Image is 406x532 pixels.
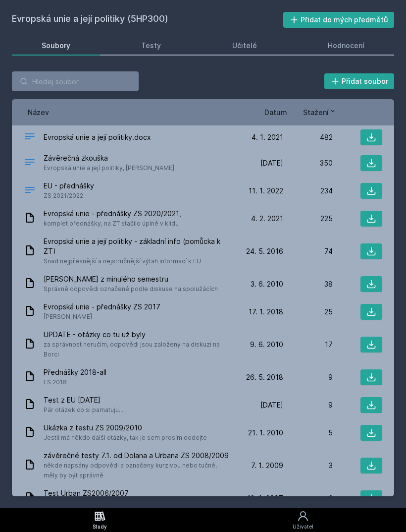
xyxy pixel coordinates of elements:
button: Stažení [303,107,337,118]
span: [PERSON_NAME] [44,312,160,322]
span: LS 2018 [44,377,106,387]
div: Soubory [42,41,70,51]
div: Hodnocení [328,41,364,51]
div: 350 [283,158,333,168]
div: 2 [283,493,333,503]
span: 3. 6. 2010 [251,279,283,289]
span: Jestli má někdo další otázky, tak je sem prosím dodejte [44,433,207,443]
span: Ukázka z testu ZS 2009/2010 [44,423,207,433]
span: [DATE] [260,400,283,410]
div: 38 [283,279,333,289]
div: .DOCX [24,156,36,171]
span: Evropská unie a její politiky - základní info (pomůcka k ZT) [44,236,230,256]
span: Správné odpovědi označené podle diskuse na spolužácích [44,284,218,294]
div: 9 [283,400,333,410]
span: 17. 1. 2018 [249,307,283,317]
div: 5 [283,428,333,438]
div: Study [93,523,107,531]
div: 74 [283,246,333,256]
span: Test Urban ZS2006/2007 [44,488,129,498]
span: Evropská unie - přednášky ZS 2020/2021, [44,209,181,219]
div: Testy [141,41,161,51]
button: Název [28,107,49,118]
button: Datum [264,107,287,118]
span: 21. 1. 2010 [248,428,283,438]
span: Závěrečná zkouška [44,153,174,163]
span: Snad nejpřesnější a nejstručnější výtah informací k EU [44,256,230,266]
span: Evropská unie - přednášky ZS 2017 [44,302,160,312]
span: Test z EU [DATE] [44,395,123,405]
span: [PERSON_NAME] z minulého semestru [44,274,218,284]
span: 26. 5. 2018 [246,372,283,382]
span: [DATE] [260,158,283,168]
span: 4. 1. 2021 [252,132,283,142]
a: Hodnocení [299,36,395,56]
div: 234 [283,186,333,196]
span: Stažení [303,107,329,118]
span: Přednášky 2018-all [44,367,106,377]
span: 12. 1. 2007 [247,493,283,503]
span: někde napsány odpovědi a označeny kurzivou nebo tučně, měly by být správně [44,461,230,480]
span: Evropská unie a její politiky, [PERSON_NAME] [44,163,174,173]
div: 9 [283,372,333,382]
span: komplet přednášky, na ZT stačilo úplně v klidu [44,219,181,229]
div: Uživatel [293,523,313,531]
span: 9. 6. 2010 [250,340,283,350]
div: 3 [283,461,333,471]
span: Pár otázek co si pamatuju... [44,405,123,415]
h2: Evropská unie a její politiky (5HP300) [12,12,283,28]
span: 24. 5. 2016 [246,246,283,256]
div: 25 [283,307,333,317]
a: Učitelé [203,36,287,56]
span: za správnost neručím, odpovědi jsou založeny na diskuzi na Borci [44,340,230,359]
span: závěrečné testy 7.1. od Dolana a Urbana ZS 2008/2009 [44,451,230,461]
a: Soubory [12,36,100,56]
span: 11. 1. 2022 [249,186,283,196]
div: 225 [283,214,333,224]
div: 482 [283,132,333,142]
div: DOCX [24,130,36,145]
span: ZS 2021/2022 [44,191,94,201]
span: UPDATE - otázky co tu už byly [44,330,230,340]
div: .PDF [24,184,36,198]
span: 4. 2. 2021 [251,214,283,224]
span: 7. 1. 2009 [251,461,283,471]
div: 17 [283,340,333,350]
span: EU - přednášky [44,181,94,191]
span: Evropská unie a její politiky.docx [44,132,151,142]
a: Testy [112,36,191,56]
button: Přidat soubor [324,73,395,89]
div: Učitelé [232,41,257,51]
button: Přidat do mých předmětů [283,12,395,28]
input: Hledej soubor [12,71,139,91]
